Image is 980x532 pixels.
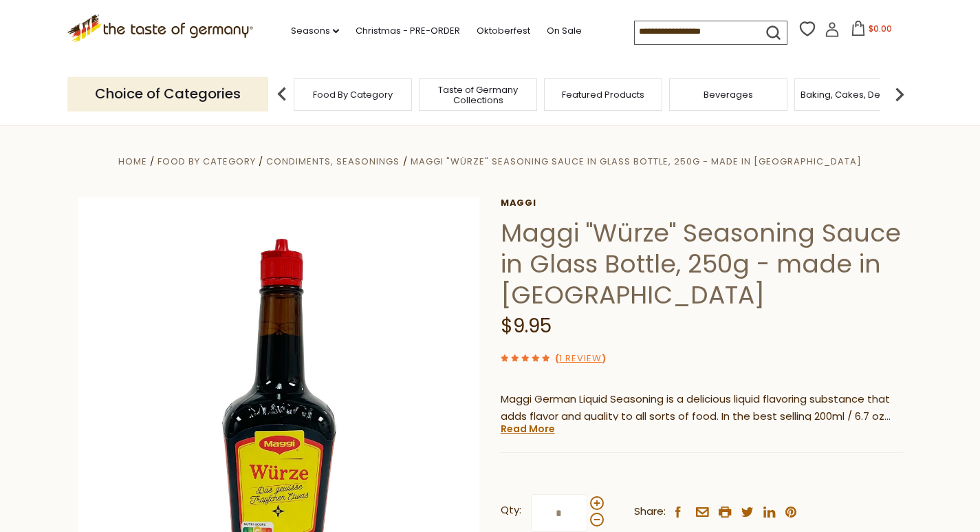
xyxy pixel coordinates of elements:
[423,85,533,105] a: Taste of Germany Collections
[477,23,530,39] a: Oktoberfest
[886,81,913,108] img: next arrow
[501,217,903,310] h1: Maggi "Würze" Seasoning Sauce in Glass Bottle, 250g - made in [GEOGRAPHIC_DATA]
[501,198,903,209] a: Maggi
[501,422,555,436] a: Read More
[869,23,892,34] span: $0.00
[501,312,552,339] span: $9.95
[559,352,602,366] a: 1 Review
[268,81,296,108] img: previous arrow
[356,23,460,39] a: Christmas - PRE-ORDER
[634,503,666,520] span: Share:
[313,89,393,100] a: Food By Category
[157,155,256,168] a: Food By Category
[842,21,901,41] button: $0.00
[67,77,268,111] p: Choice of Categories
[501,391,903,425] p: Maggi German Liquid Seasoning is a delicious liquid flavoring substance that adds flavor and qual...
[531,494,587,532] input: Qty:
[118,155,147,168] a: Home
[411,155,862,168] a: Maggi "Würze" Seasoning Sauce in Glass Bottle, 250g - made in [GEOGRAPHIC_DATA]
[547,23,582,39] a: On Sale
[501,502,521,519] strong: Qty:
[801,89,907,100] a: Baking, Cakes, Desserts
[562,89,644,100] a: Featured Products
[291,23,339,39] a: Seasons
[266,155,400,168] a: Condiments, Seasonings
[555,352,606,365] span: ( )
[704,89,753,100] a: Beverages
